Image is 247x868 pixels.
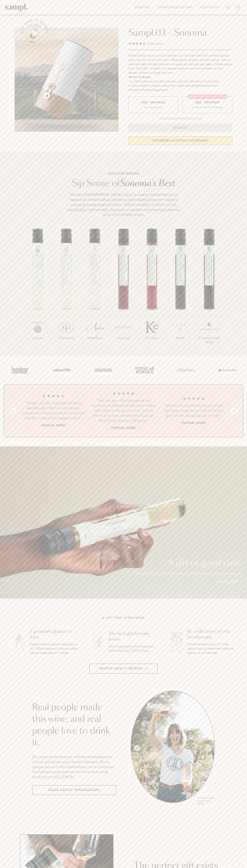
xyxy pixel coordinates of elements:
button: Watch how it works [89,664,158,674]
p: Albarino [24,336,52,340]
a: Shop All [133,4,153,11]
p: Featured Region [66,171,181,176]
div: 136Reviews [128,41,163,46]
p: The vast [GEOGRAPHIC_DATA] region is nearly double the size of Napa and contains 18 appellations,... [66,192,181,217]
p: Merlot [166,336,195,340]
li: Christmas Sale Pricing Shown In Cart [157,117,203,120]
button: See how it works [25,23,45,43]
a: Our Story [198,4,221,11]
p: Fall in love with a wine, or 7? We make it easy to order more bottles or glasses of your favorites. [187,642,236,655]
p: White Blend [81,336,109,340]
li: 2 / 7 [52,229,81,352]
h3: “Not only does this eliminate all the confusion of picking from the never ending wall of wine in ... [91,398,156,423]
small: Try the Capsule [143,105,163,109]
img: Artboard_6_04f9a106-072f-468a-bdd7-f11783b05722_x450.png [51,362,72,378]
a: Corporate Gifting [156,4,195,11]
strong: What’s Included: [128,76,151,79]
p: The perfect gift for everyone from wine lovers to casual sippers. [135,571,242,576]
p: [PERSON_NAME] Sutro, Sutro Wines [198,797,215,805]
a: interested in gifting for groups? [128,136,232,145]
small: Perfect For 2-4 Tastings [192,105,223,109]
p: A gift of good taste [135,559,242,567]
span: 136 [147,42,152,45]
b: [PERSON_NAME] [182,421,206,425]
img: Artboard_5_7fdae55a-36fd-43f7-8bfd-f74a06a2878e_x450.png [92,362,114,378]
h3: “Sampl is my one-stop shop for all my birthday gifts! Our best friends just received their Sampl ... [21,401,86,421]
p: Pinot Noir [109,336,138,340]
img: Sampl.03 - Sonoma [15,28,119,132]
p: Chardonnay [52,336,81,340]
h3: 7 premium glasses of wine [30,629,79,640]
p: Gift a tasting flight of hand-selected, hard-to-find [US_STATE] wines. [109,644,157,653]
div: Sampl.03 lets you try some of Sonoma County's best wine from small producers. Each capsule comes ... [128,54,232,75]
li: 4 / 7 [109,229,138,352]
p: Our team works directly with the winemakers to source and bottle each Sampl shipment. We’re deepl... [32,754,116,779]
img: Sampl logo [5,4,28,11]
span: $88 - Two Pack [195,101,220,104]
li: A smart coaster to access winemaker videos and detailed tasting notes. [128,84,232,88]
img: Artboard_4_28b4d326-c26e-48f9-9c80-911f17d6414e_x450.png [133,362,155,378]
button: Next slide [231,408,237,414]
li: 3 / 4 [161,391,226,430]
span: Reviews [152,42,163,45]
p: Proprietary Red Blend [195,336,223,345]
p: Sampl's tasting capsule allows you to try 7 100ml glasses of premium wines without committing to ... [30,642,79,655]
a: Read about Winemakers [32,785,116,795]
b: [PERSON_NAME] [41,424,65,427]
li: 3 / 7 [81,229,109,352]
div: Christmas SALE! Save 20% [188,94,227,99]
h2: A gift that gives more [102,616,145,620]
h3: The best gift for wine lovers [109,631,157,642]
img: Artboard_7_5b34974b-f019-449e-91fb-745f8d0877ee_x450.png [216,362,238,378]
li: 6 / 7 [166,229,195,352]
li: 1 / 4 [21,391,86,430]
h3: Re-order more of your favorite wine [187,629,236,640]
li: 2 / 4 [91,391,156,430]
span: $55 - One Pack [142,101,165,104]
a: Add to cart [216,580,242,584]
img: Artboard_1_c8cd28af-0030-4af1-819c-248e302c7f06_x450.png [9,362,31,378]
h3: “Whether I'm having friends over or just tired from a long day at work and need a glass of wine, ... [161,403,226,418]
p: Pinot Noir [138,336,166,340]
li: 1 / 7 [24,229,52,352]
img: Artboard_3_0b291449-6e8c-4d07-b2c2-3f3601a19cd1_x450.png [175,362,196,378]
em: Sonoma's Best [120,179,175,188]
button: Sold Out [128,124,232,132]
ul: carousel [131,691,215,806]
h1: Sampl.03 - Sonoma [128,28,232,38]
li: 7 / 7 [195,229,223,356]
h2: Real people made this wine, and real people love to drink it. [32,702,116,749]
h2: Sip Some of [66,179,181,188]
li: Recipes & Pairing Suggestions [128,88,232,92]
button: Previous slide [10,408,16,414]
b: [PERSON_NAME] [111,426,136,430]
div: slide 1 [131,691,215,806]
li: 7x - 100ml glasses of small production, premium Sonoma County wines [128,79,232,84]
li: 5 / 7 [138,229,166,352]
